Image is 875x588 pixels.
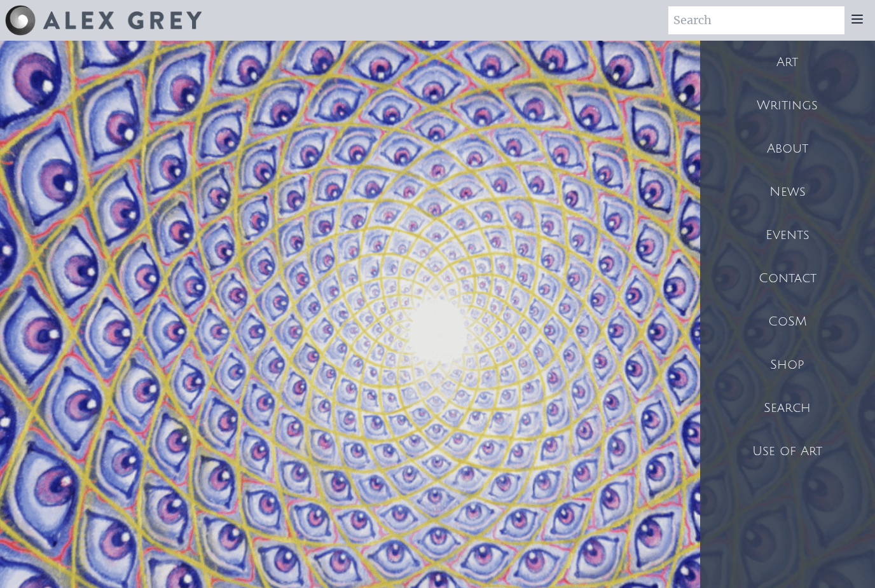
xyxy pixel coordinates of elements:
input: Search [668,6,844,34]
a: Contact [700,257,875,300]
a: Shop [700,343,875,386]
a: Search [700,386,875,430]
a: Events [700,214,875,257]
a: Use of Art [700,430,875,473]
a: News [700,170,875,214]
a: Writings [700,84,875,127]
a: CoSM [700,300,875,343]
a: About [700,127,875,170]
a: Art [700,41,875,84]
